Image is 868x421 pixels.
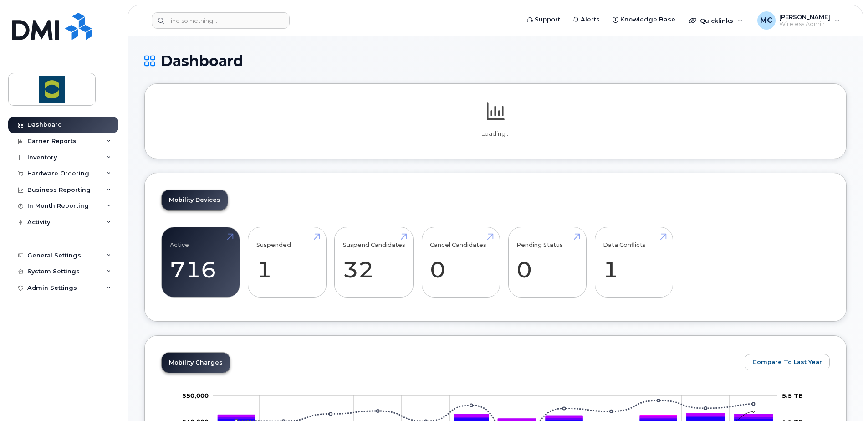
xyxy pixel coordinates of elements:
a: Mobility Charges [162,353,230,373]
button: Compare To Last Year [745,354,830,370]
a: Data Conflicts 1 [603,232,664,293]
a: Active 716 [170,232,231,293]
a: Suspended 1 [256,232,318,293]
a: Cancel Candidates 0 [430,232,491,293]
h1: Dashboard [144,53,847,69]
p: Loading... [161,130,830,138]
a: Suspend Candidates 32 [343,232,405,293]
a: Pending Status 0 [516,232,578,293]
span: Compare To Last Year [752,358,822,366]
g: $0 [182,392,209,399]
a: Mobility Devices [162,190,228,210]
tspan: $50,000 [182,392,209,399]
tspan: 5.5 TB [782,392,803,399]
